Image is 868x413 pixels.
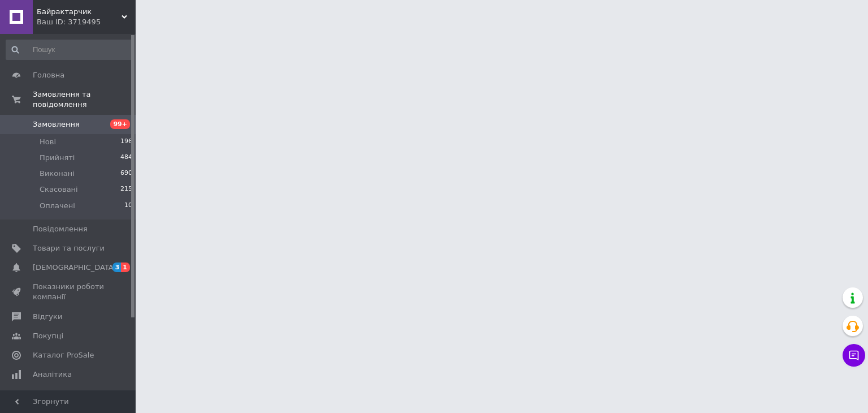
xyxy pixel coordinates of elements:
span: Прийняті [40,153,75,163]
span: Байрактарчик [37,7,121,17]
span: Нові [40,137,56,147]
span: Аналітика [33,369,72,380]
span: 196 [120,137,132,147]
span: Замовлення та повідомлення [33,89,136,110]
span: Скасовані [40,184,78,195]
span: Замовлення [33,119,80,130]
span: 484 [120,153,132,163]
span: Головна [33,70,64,80]
div: Ваш ID: 3719495 [37,17,136,27]
span: 3 [112,263,121,272]
span: Виконані [40,169,75,179]
button: Чат з покупцем [843,344,865,367]
span: 10 [124,201,132,211]
span: [DEMOGRAPHIC_DATA] [33,263,116,273]
span: Управління сайтом [33,389,105,409]
input: Пошук [6,40,133,60]
span: 690 [120,169,132,179]
span: Показники роботи компанії [33,282,105,302]
span: Каталог ProSale [33,350,94,360]
span: 1 [121,263,130,272]
span: Товари та послуги [33,243,105,253]
span: 99+ [110,119,130,129]
span: Оплачені [40,201,75,211]
span: Відгуки [33,312,62,322]
span: Покупці [33,331,63,341]
span: Повідомлення [33,224,88,234]
span: 215 [120,184,132,195]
